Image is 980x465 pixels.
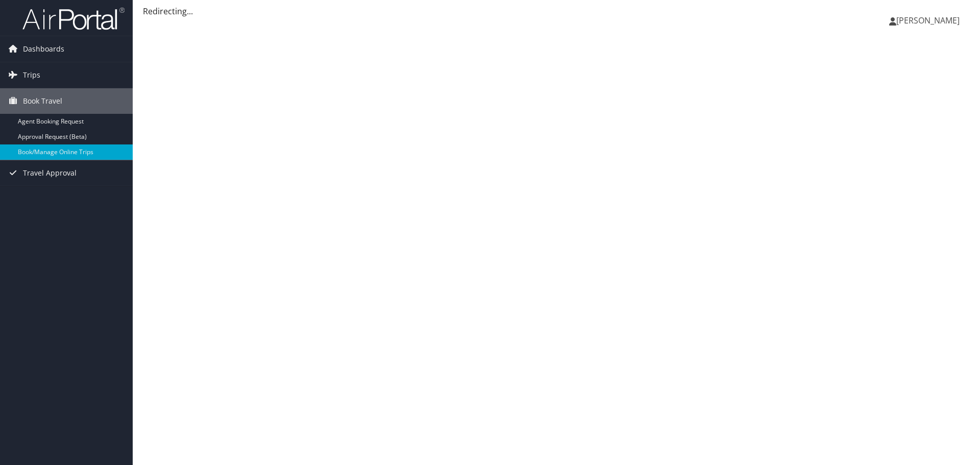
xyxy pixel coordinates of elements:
[23,62,40,88] span: Trips
[23,88,62,114] span: Book Travel
[143,5,970,17] div: Redirecting...
[22,7,125,31] img: airportal-logo.png
[23,36,64,62] span: Dashboards
[896,15,960,26] span: [PERSON_NAME]
[23,160,77,186] span: Travel Approval
[889,5,970,36] a: [PERSON_NAME]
